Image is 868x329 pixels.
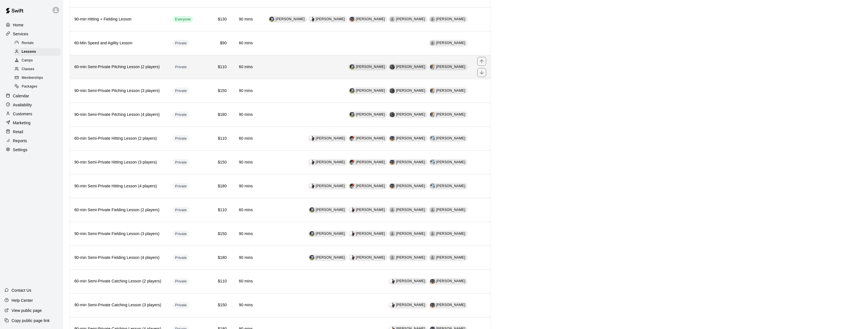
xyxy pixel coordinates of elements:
[436,160,466,164] span: [PERSON_NAME]
[173,160,189,165] span: Private
[396,17,425,21] span: [PERSON_NAME]
[310,136,315,141] div: Phillip Jankulovski
[173,40,189,47] div: This service is hidden, and can only be accessed via a direct link
[203,64,227,70] h6: $110
[396,256,425,259] span: [PERSON_NAME]
[13,65,61,73] div: Classes
[430,88,435,93] img: Liam Devine
[12,308,42,313] p: View public page
[236,231,253,237] h6: 90 mins
[236,135,253,142] h6: 60 mins
[173,303,189,308] span: Private
[13,147,28,153] p: Settings
[4,119,59,127] a: Marketing
[74,16,164,22] h6: 90-min Hitting + Fielding Lesson
[390,303,395,308] img: Phillip Jankulovski
[4,137,59,145] div: Reports
[430,279,435,284] div: Josh Cossitt
[236,64,253,70] h6: 60 mins
[316,136,345,140] span: [PERSON_NAME]
[356,256,385,259] span: [PERSON_NAME]
[173,231,189,237] span: Private
[173,231,189,237] div: This service is hidden, and can only be accessed via a direct link
[4,92,59,100] div: Calendar
[390,17,395,22] div: Clark Heimbecker
[13,31,28,37] p: Services
[350,88,355,93] div: Rylan Pranger
[4,101,59,109] a: Availability
[310,231,315,236] div: Rylan Pranger
[74,88,164,94] h6: 90-min Semi-Private Pitching Lesson (3 players)
[350,208,355,213] img: Phillip Jankulovski
[390,279,395,284] img: Phillip Jankulovski
[436,136,466,140] span: [PERSON_NAME]
[74,279,164,285] h6: 60-min Semi-Private Catching Lesson (2 players)
[390,184,395,189] img: Josh Cossitt
[4,110,59,118] div: Customers
[436,89,466,93] span: [PERSON_NAME]
[173,278,189,285] div: This service is hidden, and can only be accessed via a direct link
[350,255,355,260] img: Phillip Jankulovski
[173,135,189,142] div: This service is hidden, and can only be accessed via a direct link
[22,40,34,46] span: Rentals
[390,160,395,165] img: Josh Cossitt
[236,183,253,189] h6: 90 mins
[203,255,227,261] h6: $180
[4,30,59,38] a: Services
[350,17,355,22] img: Josh Cossitt
[436,303,466,307] span: [PERSON_NAME]
[430,112,435,117] div: Liam Devine
[74,64,164,70] h6: 60-min Semi-Private Pitching Lesson (2 players)
[203,135,227,142] h6: $110
[173,65,189,70] span: Private
[173,112,189,118] span: Private
[74,135,164,142] h6: 60-min Semi-Private Hitting Lesson (2 players)
[236,16,253,22] h6: 90 mins
[74,255,164,261] h6: 90-min Semi-Private Fielding Lesson (4 players)
[430,17,435,22] div: Raymund Gloria
[173,207,189,213] div: This service is hidden, and can only be accessed via a direct link
[390,65,395,70] div: Grayden Stauffer
[173,208,189,213] span: Private
[236,279,253,285] h6: 60 mins
[430,41,435,46] div: Bruce Ysselstein
[203,16,227,22] h6: $130
[356,160,385,164] span: [PERSON_NAME]
[22,66,34,72] span: Classes
[203,279,227,285] h6: $110
[316,184,345,188] span: [PERSON_NAME]
[430,231,435,236] div: Raymund Gloria
[356,65,385,69] span: [PERSON_NAME]
[396,232,425,236] span: [PERSON_NAME]
[350,231,355,236] img: Phillip Jankulovski
[13,47,63,56] a: Lessons
[13,129,23,135] p: Retail
[173,17,193,22] span: Everyone
[356,184,385,188] span: [PERSON_NAME]
[22,84,37,89] span: Packages
[430,303,435,308] img: Josh Cossitt
[203,302,227,309] h6: $150
[430,184,435,189] img: Andy Leader
[390,112,395,117] img: Grayden Stauffer
[203,112,227,118] h6: $180
[203,207,227,213] h6: $110
[173,279,189,284] span: Private
[310,208,315,213] div: Rylan Pranger
[350,65,355,70] img: Rylan Pranger
[390,88,395,93] div: Grayden Stauffer
[350,184,355,189] img: Jeremy Ware
[430,160,435,165] img: Andy Leader
[173,88,189,94] span: Private
[13,22,24,28] p: Home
